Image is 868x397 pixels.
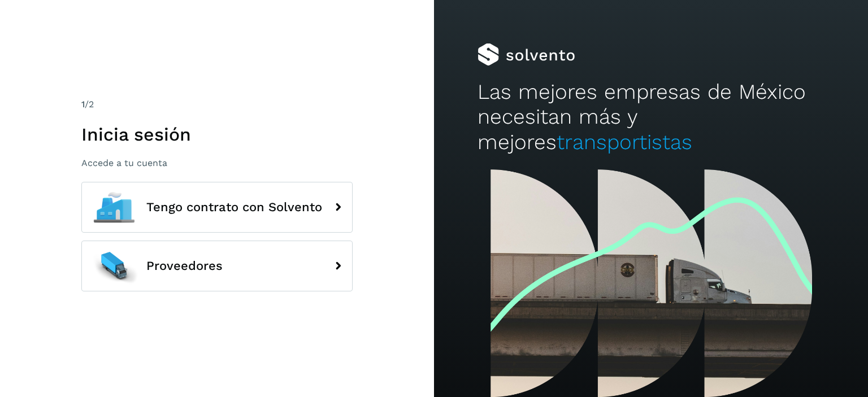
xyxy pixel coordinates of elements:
[81,98,353,111] div: /2
[146,259,223,273] span: Proveedores
[557,130,692,154] span: transportistas
[81,99,85,110] span: 1
[81,182,353,233] button: Tengo contrato con Solvento
[146,200,322,214] span: Tengo contrato con Solvento
[81,158,353,168] p: Accede a tu cuenta
[478,80,824,155] h2: Las mejores empresas de México necesitan más y mejores
[81,124,353,145] h1: Inicia sesión
[81,241,353,291] button: Proveedores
